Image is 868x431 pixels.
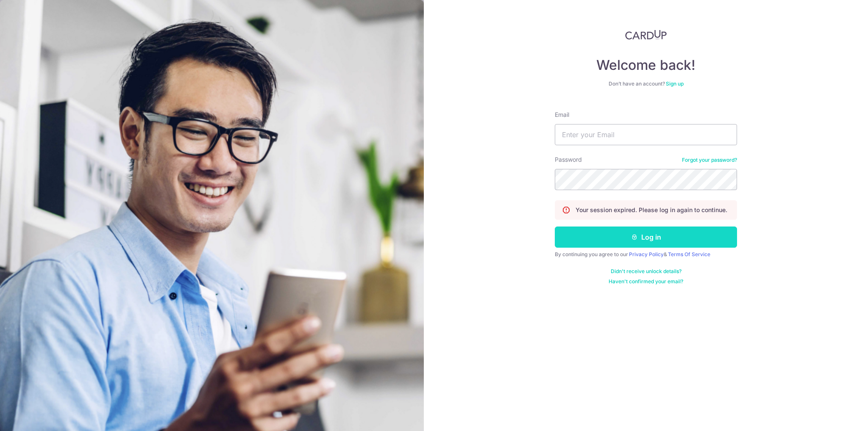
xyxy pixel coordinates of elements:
button: Log in [555,227,737,248]
p: Your session expired. Please log in again to continue. [576,206,727,214]
label: Password [555,155,582,164]
label: Email [555,111,569,119]
a: Privacy Policy [629,251,664,257]
a: Haven't confirmed your email? [609,278,683,285]
div: Don’t have an account? [555,80,737,87]
a: Terms Of Service [668,251,710,257]
img: CardUp Logo [625,30,667,40]
h4: Welcome back! [555,57,737,74]
a: Didn't receive unlock details? [611,268,682,275]
a: Forgot your password? [682,157,737,163]
a: Sign up [666,80,684,87]
input: Enter your Email [555,124,737,145]
div: By continuing you agree to our & [555,251,737,258]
